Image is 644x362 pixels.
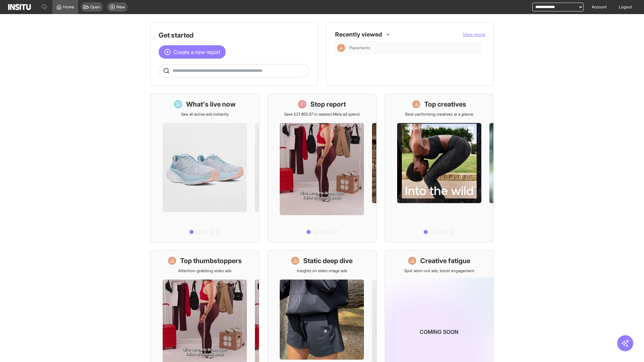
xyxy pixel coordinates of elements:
[424,100,466,109] h1: Top creatives
[463,32,485,37] span: View more
[463,31,485,38] button: View more
[385,94,494,242] a: Top creativesBest-performing creatives at a glance
[186,100,236,109] h1: What's live now
[63,4,74,10] span: Home
[181,112,229,117] p: See all active ads instantly
[405,112,473,117] p: Best-performing creatives at a glance
[267,94,376,242] a: Stop reportSave £21,455.97 in wasted Meta ad spend
[8,4,31,10] img: Logo
[150,94,259,242] a: What's live nowSee all active ads instantly
[173,48,220,56] span: Create a new report
[159,31,310,40] h1: Get started
[297,268,347,274] p: Insights on static image ads
[337,44,345,52] div: Insights
[116,4,125,10] span: New
[310,100,346,109] h1: Stop report
[349,45,480,51] span: Placements
[90,4,100,10] span: Open
[180,256,242,265] h1: Top thumbstoppers
[303,256,353,265] h1: Static deep dive
[349,45,370,51] span: Placements
[178,268,231,274] p: Attention-grabbing video ads
[159,45,226,59] button: Create a new report
[284,112,360,117] p: Save £21,455.97 in wasted Meta ad spend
